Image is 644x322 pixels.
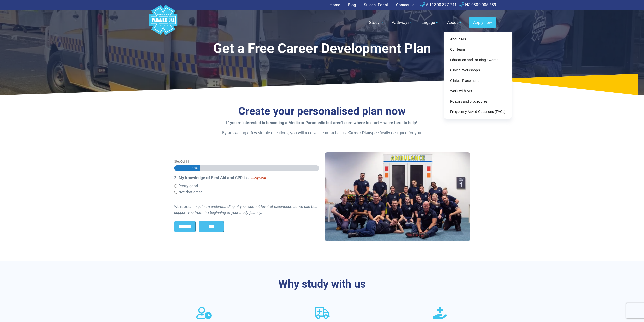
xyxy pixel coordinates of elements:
[446,45,510,54] a: Our team
[178,189,202,195] label: Not that great
[419,15,442,30] a: Engage
[174,159,319,164] p: Step of
[446,55,510,65] a: Education and training awards
[446,66,510,75] a: Clinical Workshops
[446,86,510,96] a: Work with APC
[444,15,465,30] a: About
[446,107,510,117] a: Frequently Asked Questions (FAQs)
[226,120,417,125] strong: If you’re interested in becoming a Medic or Paramedic but aren’t sure where to start – we’re here...
[469,17,496,28] a: Apply now
[192,165,198,171] span: 18%
[174,105,470,118] h3: Create your personalised plan now
[185,160,189,163] span: 11
[349,130,370,135] strong: Career Plan
[178,183,198,189] label: Pretty good
[174,175,319,181] legend: 2. My knowledge of First Aid and CPR is...
[174,204,319,215] i: We're keen to gain an understanding of your current level of experience so we can best support yo...
[420,2,457,7] a: AU 1300 377 741
[446,34,510,44] a: About APC
[251,176,266,181] span: (Required)
[389,15,417,30] a: Pathways
[444,32,512,119] div: About
[459,2,496,7] a: NZ 0800 005 689
[181,160,182,163] span: 2
[148,10,178,35] a: Australian Paramedical College
[446,76,510,85] a: Clinical Placement
[366,15,387,30] a: Study
[174,130,470,136] p: By answering a few simple questions, you will receive a comprehensive specifically designed for you.
[174,41,470,56] h1: Get a Free Career Development Plan
[174,278,470,291] h3: Why study with us
[446,97,510,106] a: Policies and procedures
